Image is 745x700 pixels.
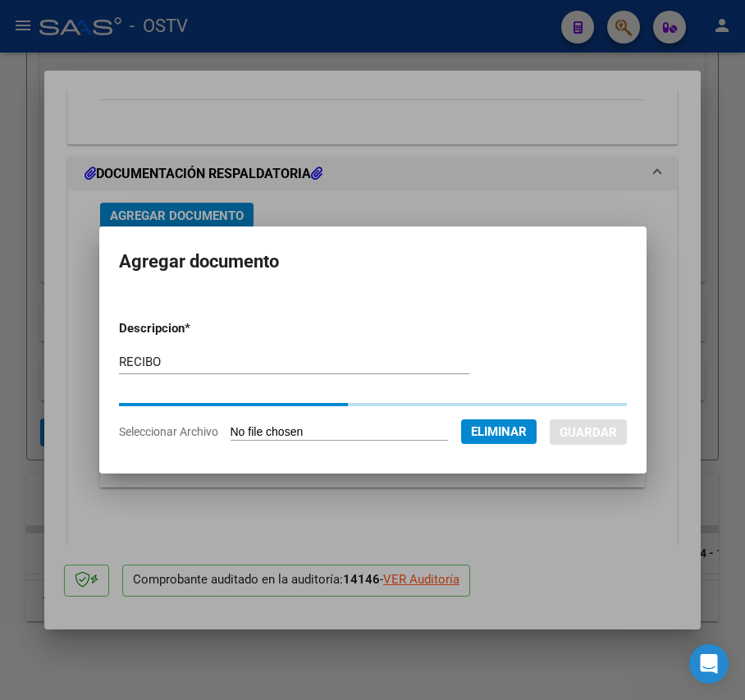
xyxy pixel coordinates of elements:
[461,419,537,444] button: Eliminar
[119,246,627,277] h2: Agregar documento
[550,419,627,445] button: Guardar
[560,425,617,440] span: Guardar
[471,424,527,439] span: Eliminar
[119,425,218,438] span: Seleccionar Archivo
[689,644,729,684] div: Open Intercom Messenger
[119,319,272,338] p: Descripcion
